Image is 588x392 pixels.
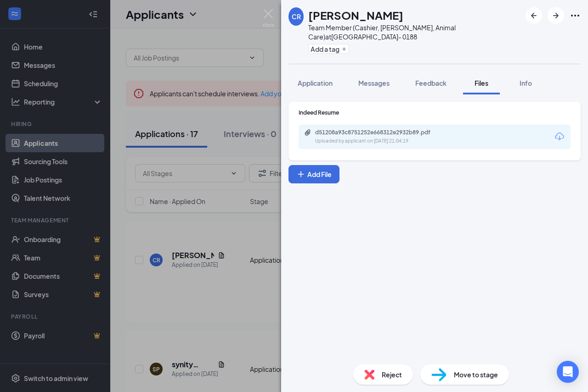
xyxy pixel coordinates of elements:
[526,7,542,24] button: ArrowLeftNew
[415,79,447,87] span: Feedback
[520,79,532,87] span: Info
[308,7,403,23] h1: [PERSON_NAME]
[358,79,390,87] span: Messages
[315,129,444,136] div: d51208a93c8751252e668312e2932b89.pdf
[550,10,561,21] svg: ArrowRight
[304,129,453,145] a: Paperclipd51208a93c8751252e668312e2932b89.pdfUploaded by applicant on [DATE] 21:04:19
[304,129,311,136] svg: Paperclip
[308,44,349,54] button: PlusAdd a tag
[299,109,571,116] div: Indeed Resume
[475,79,488,87] span: Files
[341,46,347,52] svg: Plus
[292,12,301,21] div: CR
[315,138,453,145] div: Uploaded by applicant on [DATE] 21:04:19
[296,170,305,179] svg: Plus
[382,370,402,380] span: Reject
[288,165,339,183] button: Add FilePlus
[308,23,521,41] div: Team Member (Cashier, [PERSON_NAME], Animal Care) at [GEOGRAPHIC_DATA]- 0188
[557,361,579,383] div: Open Intercom Messenger
[554,131,565,142] svg: Download
[454,370,498,380] span: Move to stage
[298,79,333,87] span: Application
[528,10,539,21] svg: ArrowLeftNew
[570,10,581,21] svg: Ellipses
[548,7,564,24] button: ArrowRight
